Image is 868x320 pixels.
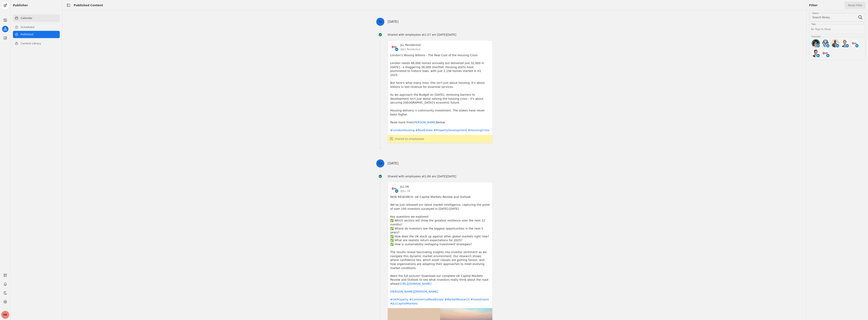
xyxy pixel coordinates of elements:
span: Shared with employees at 1:00 am [DATE][DATE] [388,175,456,178]
img: cache [841,39,849,47]
img: cache [821,39,829,47]
div: Tags [810,23,817,26]
a: Calendar [13,15,60,22]
input: Search library.. [812,15,856,20]
div: [DATE] [388,19,493,24]
div: Published Content [74,3,103,7]
mat-label: Search [812,11,819,15]
div: No Tags to Show. [811,26,864,32]
img: cache [812,39,820,47]
img: cache [850,39,859,47]
div: Tu [378,19,383,24]
div: Sa [378,161,383,166]
div: Channels [810,35,821,38]
div: [DATE] [388,161,493,166]
img: cache [821,49,829,57]
a: Published [13,31,60,38]
a: Content Library [13,40,60,47]
a: Scheduled [13,24,60,31]
button: WB [1,311,9,319]
img: cache [831,39,839,47]
div: Filter [809,3,818,7]
span: Shared with employees at 1:27 am [DATE][DATE] [388,33,456,36]
img: cache [812,49,820,57]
